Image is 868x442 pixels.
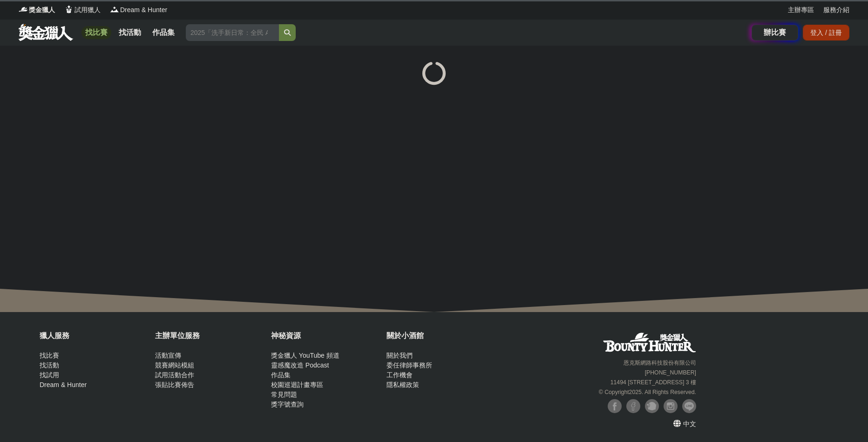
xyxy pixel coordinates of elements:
[155,330,266,341] div: 主辦單位服務
[155,352,181,359] a: 活動宣傳
[29,5,55,15] span: 獎金獵人
[271,352,339,359] a: 獎金獵人 YouTube 頻道
[64,5,74,14] img: Logo
[19,5,28,14] img: Logo
[40,371,59,379] a: 找試用
[752,25,798,41] a: 辦比賽
[110,5,119,14] img: Logo
[645,369,696,376] small: [PHONE_NUMBER]
[81,26,111,39] a: 找比賽
[149,26,178,39] a: 作品集
[155,361,194,369] a: 競賽網站模組
[271,371,291,379] a: 作品集
[608,399,622,413] img: Facebook
[110,5,167,15] a: LogoDream & Hunter
[64,5,101,15] a: Logo試用獵人
[645,399,659,413] img: Plurk
[40,361,59,369] a: 找活動
[19,5,55,15] a: Logo獎金獵人
[626,399,640,413] img: Facebook
[271,381,323,388] a: 校園巡迴計畫專區
[387,381,419,388] a: 隱私權政策
[683,420,696,428] span: 中文
[40,330,150,341] div: 獵人服務
[610,379,696,386] small: 11494 [STREET_ADDRESS] 3 樓
[387,371,413,379] a: 工作機會
[271,401,304,408] a: 獎字號查詢
[75,5,101,15] span: 試用獵人
[155,371,194,379] a: 試用活動合作
[624,360,696,366] small: 恩克斯網路科技股份有限公司
[823,5,849,15] a: 服務介紹
[271,330,382,341] div: 神秘資源
[387,361,432,369] a: 委任律師事務所
[271,361,329,369] a: 靈感魔改造 Podcast
[682,399,696,413] img: LINE
[803,25,849,41] div: 登入 / 註冊
[271,391,297,398] a: 常見問題
[40,352,59,359] a: 找比賽
[788,5,814,15] a: 主辦專區
[387,352,413,359] a: 關於我們
[115,26,145,39] a: 找活動
[40,381,87,388] a: Dream & Hunter
[599,389,696,395] small: © Copyright 2025 . All Rights Reserved.
[155,381,194,388] a: 張貼比賽佈告
[120,5,167,15] span: Dream & Hunter
[186,24,279,41] input: 2025「洗手新日常：全民 ALL IN」洗手歌全台徵選
[664,399,678,413] img: Instagram
[387,330,497,341] div: 關於小酒館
